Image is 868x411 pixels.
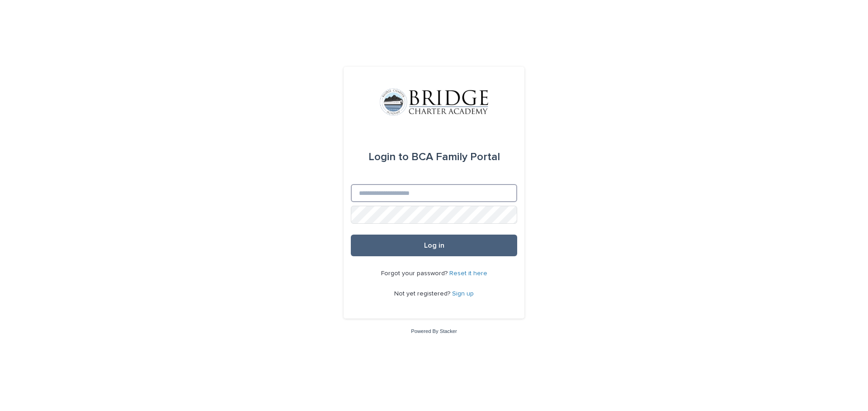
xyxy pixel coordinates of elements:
[368,152,409,162] span: Login to
[380,88,488,115] img: V1C1m3IdTEidaUdm9Hs0
[351,235,517,256] button: Log in
[381,270,449,277] span: Forgot your password?
[411,328,457,334] a: Powered By Stacker
[394,291,452,297] span: Not yet registered?
[368,144,500,170] div: BCA Family Portal
[424,242,444,249] span: Log in
[449,270,487,277] a: Reset it here
[452,291,474,297] a: Sign up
